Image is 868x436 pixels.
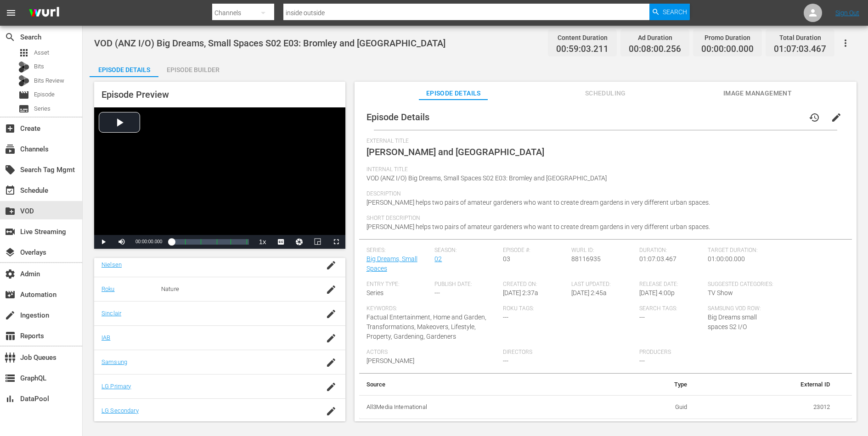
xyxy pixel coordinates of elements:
[34,76,64,85] span: Bits Review
[5,206,16,217] span: VOD
[419,88,488,99] span: Episode Details
[5,247,16,258] span: Overlays
[366,199,710,206] span: [PERSON_NAME] helps two pairs of amateur gardeners who want to create dream gardens in very diffe...
[34,90,55,99] span: Episode
[663,4,687,20] span: Search
[825,106,847,129] button: edit
[366,313,486,340] span: Factual Entertainment, Home and Garden, Transformations, Makeovers, Lifestyle, Property, Gardenin...
[5,185,16,196] span: Schedule
[101,407,139,414] a: LG Secondary
[604,374,694,396] th: Type
[366,247,430,254] span: Series:
[94,38,445,49] span: VOD (ANZ I/O) Big Dreams, Small Spaces S02 E03: Bromley and [GEOGRAPHIC_DATA]
[5,268,16,279] span: Admin
[571,247,635,254] span: Wurl ID:
[290,235,309,249] button: Jump To Time
[22,2,66,24] img: ans4CAIJ8jUAAAAAAAAAAAAAAAAAAAAAAAAgQb4GAAAAAAAAAAAAAAAAAAAAAAAAJMjXAAAAAAAAAAAAAAAAAAAAAAAAgAT5G...
[366,138,840,145] span: External Title
[649,4,690,20] button: Search
[366,112,429,123] span: Episode Details
[694,395,837,419] td: 23012
[135,239,162,244] span: 00:00:00.000
[34,62,44,71] span: Bits
[113,235,131,249] button: Mute
[639,247,703,254] span: Duration:
[774,44,826,55] span: 01:07:03.467
[639,255,676,263] span: 01:07:03.467
[556,31,609,44] div: Content Duration
[835,9,859,17] a: Sign Out
[723,88,792,99] span: Image Management
[366,223,710,230] span: [PERSON_NAME] helps two pairs of amateur gardeners who want to create dream gardens in very diffe...
[571,255,601,263] span: 88116935
[18,89,29,101] span: Episode
[639,349,771,356] span: Producers
[366,166,840,173] span: Internal Title
[101,383,131,390] a: LG Primary
[101,285,115,292] a: Roku
[639,289,675,296] span: [DATE] 4:00p
[629,44,681,55] span: 00:08:00.256
[158,59,227,77] button: Episode Builder
[18,75,29,86] div: Bits Review
[101,89,169,100] span: Episode Preview
[101,358,127,365] a: Samsung
[158,59,227,81] div: Episode Builder
[809,112,820,123] span: history
[366,146,544,157] span: [PERSON_NAME] and [GEOGRAPHIC_DATA]
[639,305,703,313] span: Search Tags:
[359,374,604,396] th: Source
[694,374,837,396] th: External ID
[18,61,29,73] div: Bits
[571,281,635,288] span: Last Updated:
[171,239,248,245] div: Progress Bar
[604,395,694,419] td: Guid
[503,281,567,288] span: Created On:
[571,289,607,296] span: [DATE] 2:45a
[434,289,440,296] span: ---
[94,235,113,249] button: Play
[366,190,840,198] span: Description
[503,305,635,313] span: Roku Tags:
[366,305,498,313] span: Keywords:
[254,235,272,249] button: Playback Rate
[629,31,681,44] div: Ad Duration
[708,313,757,330] span: Big Dreams small spaces S2 I/O
[5,144,16,155] span: Channels
[708,305,772,313] span: Samsung VOD Row:
[101,261,122,268] a: Nielsen
[708,289,733,296] span: TV Show
[571,88,640,99] span: Scheduling
[701,31,754,44] div: Promo Duration
[327,235,345,249] button: Fullscreen
[503,349,635,356] span: Directors
[831,112,842,123] span: edit
[366,349,498,356] span: Actors
[101,334,110,341] a: IAB
[503,357,508,364] span: ---
[5,289,16,300] span: Automation
[434,247,498,254] span: Season:
[5,32,16,43] span: Search
[366,174,607,182] span: VOD (ANZ I/O) Big Dreams, Small Spaces S02 E03: Bromley and [GEOGRAPHIC_DATA]
[556,44,609,55] span: 00:59:03.211
[639,313,645,321] span: ---
[708,247,840,254] span: Target Duration:
[5,393,16,404] span: DataPool
[503,247,567,254] span: Episode #:
[309,235,327,249] button: Picture-in-Picture
[366,255,417,272] a: Big Dreams, Small Spaces
[708,281,840,288] span: Suggested Categories:
[639,357,645,364] span: ---
[701,44,754,55] span: 00:00:00.000
[434,281,498,288] span: Publish Date:
[803,106,825,129] button: history
[366,215,840,222] span: Short Description
[639,281,703,288] span: Release Date:
[708,255,745,263] span: 01:00:00.000
[5,226,16,237] span: Live Streaming
[366,289,383,296] span: Series
[34,104,51,113] span: Series
[18,47,29,58] span: Asset
[5,330,16,341] span: Reports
